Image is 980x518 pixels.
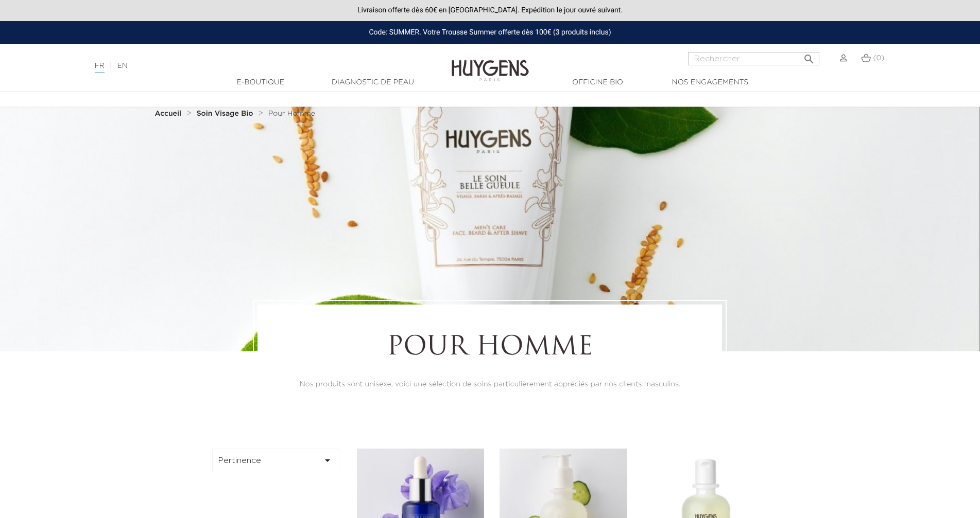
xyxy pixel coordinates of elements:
i:  [321,454,334,467]
h1: Pour Homme [286,333,694,364]
a: Accueil [154,110,183,118]
i:  [803,50,815,62]
span: (0) [873,55,884,62]
div: | [90,60,401,72]
strong: Accueil [154,110,181,117]
a: Diagnostic de peau [321,77,424,88]
a: E-Boutique [209,77,312,88]
button: Pertinence [212,449,340,472]
span: Pour Homme [268,110,315,117]
input: Rechercher [688,52,819,65]
p: Nos produits sont unisexe, voici une sélection de soins particulièrement appréciés par nos client... [286,379,694,390]
a: EN [117,62,127,69]
a: Nos engagements [659,77,762,88]
button:  [800,49,818,63]
strong: Soin Visage Bio [197,110,253,117]
a: Officine Bio [546,77,649,88]
a: FR [95,62,105,73]
a: Soin Visage Bio [197,110,256,118]
img: Huygens [452,43,529,83]
a: Pour Homme [268,110,315,118]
